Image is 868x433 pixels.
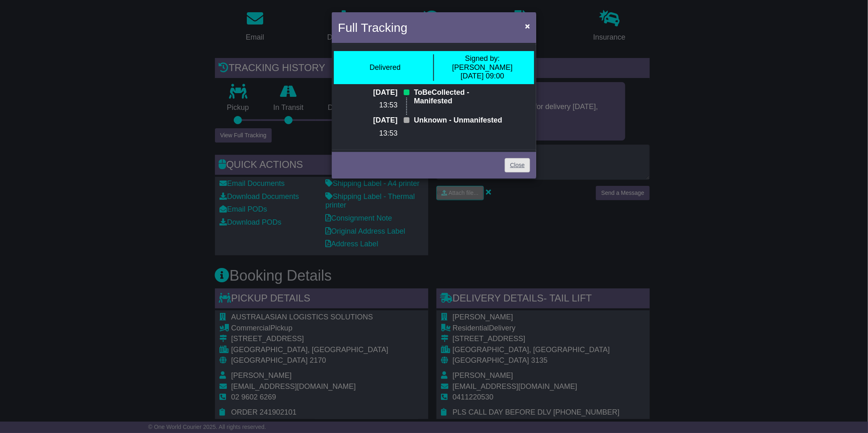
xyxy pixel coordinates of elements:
[525,21,530,31] span: ×
[366,116,398,125] p: [DATE]
[414,116,502,125] p: Unknown - Unmanifested
[414,88,502,106] p: ToBeCollected - Manifested
[465,54,500,62] span: Signed by:
[366,101,398,110] p: 13:53
[338,18,407,37] h4: Full Tracking
[438,54,527,81] div: [PERSON_NAME] [DATE] 09:00
[505,158,530,172] a: Close
[366,88,398,97] p: [DATE]
[366,129,398,138] p: 13:53
[521,18,534,34] button: Close
[369,63,400,72] div: Delivered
